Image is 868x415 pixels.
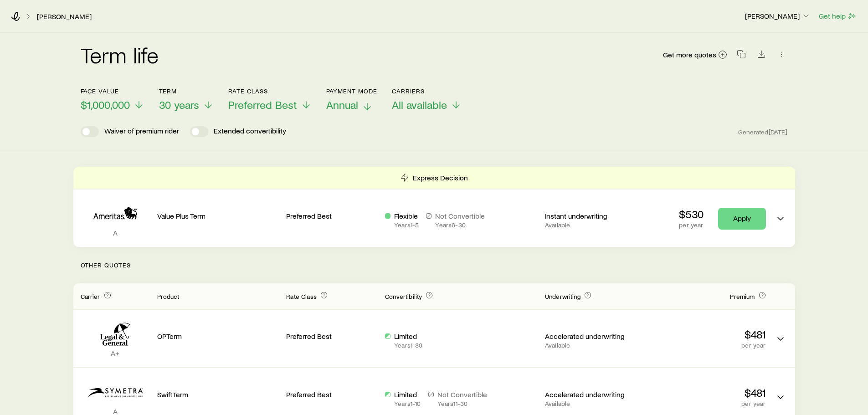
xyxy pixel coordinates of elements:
p: per year [644,342,766,349]
button: Get help [818,11,857,21]
button: Face value$1,000,000 [81,87,144,112]
p: Carriers [392,87,462,95]
p: SwiftTerm [157,390,279,399]
button: CarriersAll available [392,87,462,112]
div: Term quotes [73,167,795,247]
p: Other Quotes [73,247,795,283]
p: Available [545,400,637,407]
span: Carrier [81,292,100,300]
p: per year [644,400,766,407]
p: OPTerm [157,332,279,341]
span: Preferred Best [228,98,297,111]
h2: Term life [81,44,159,66]
p: Face value [81,87,144,95]
p: Term [159,87,214,95]
button: [PERSON_NAME] [745,11,811,22]
p: [PERSON_NAME] [745,11,811,20]
p: Preferred Best [286,390,378,399]
span: All available [392,98,447,111]
p: Years 1 - 5 [394,221,419,229]
p: A+ [81,348,150,358]
p: Waiver of premium rider [104,126,179,137]
a: [PERSON_NAME] [36,12,92,21]
p: Not Convertible [437,390,487,399]
button: Term30 years [159,87,214,112]
span: $1,000,000 [81,98,130,111]
p: Rate Class [228,87,312,95]
span: Generated [738,128,787,136]
p: A [81,228,150,237]
span: Product [157,292,180,300]
button: Rate ClassPreferred Best [228,87,312,112]
p: $530 [679,208,704,220]
p: Flexible [394,211,419,220]
p: Preferred Best [286,332,378,341]
p: Payment Mode [326,87,378,95]
p: Accelerated underwriting [545,390,637,399]
p: Accelerated underwriting [545,332,637,341]
p: Years 11 - 30 [437,400,487,407]
a: Download CSV [755,51,768,60]
p: Limited [394,390,421,399]
p: Years 6 - 30 [435,221,485,229]
span: 30 years [159,98,199,111]
button: Payment ModeAnnual [326,87,378,112]
span: [DATE] [769,128,788,136]
p: Years 1 - 30 [394,342,422,349]
a: Apply [718,208,766,230]
p: $481 [644,328,766,341]
p: Extended convertibility [214,126,286,137]
p: Preferred Best [286,211,378,220]
p: Value Plus Term [157,211,279,220]
p: Years 1 - 10 [394,400,421,407]
p: per year [679,221,704,229]
span: Annual [326,98,358,111]
span: Get more quotes [663,51,716,58]
p: Available [545,221,637,229]
p: $481 [644,386,766,399]
span: Premium [730,292,755,300]
p: Available [545,342,637,349]
p: Not Convertible [435,211,485,220]
p: Instant underwriting [545,211,637,220]
span: Underwriting [545,292,580,300]
span: Rate Class [286,292,317,300]
a: Get more quotes [663,50,728,60]
p: Limited [394,332,422,341]
p: Express Decision [413,173,468,182]
span: Convertibility [385,292,422,300]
